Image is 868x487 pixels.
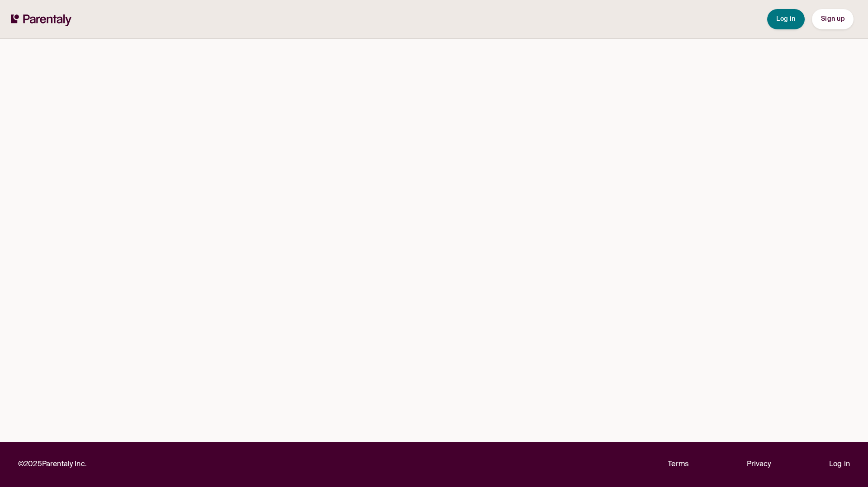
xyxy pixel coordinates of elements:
span: Log in [776,16,796,22]
button: Log in [767,9,805,29]
a: Log in [829,459,850,471]
p: © 2025 Parentaly Inc. [18,459,87,471]
button: Sign up [812,9,854,29]
a: Privacy [747,459,771,471]
a: Terms [668,459,689,471]
span: Sign up [821,16,844,22]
